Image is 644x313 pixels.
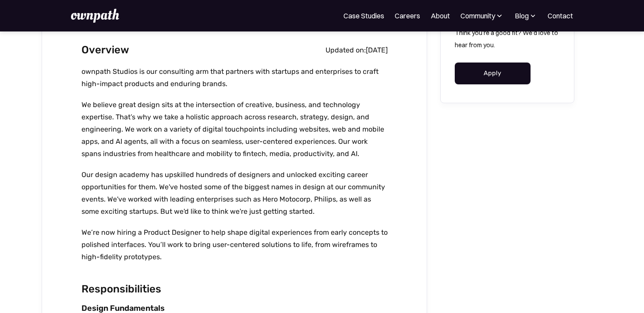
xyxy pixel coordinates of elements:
[455,63,531,84] a: Apply
[460,10,495,21] div: Community
[81,169,388,218] p: Our design academy has upskilled hundreds of designers and unlocked exciting career opportunities...
[395,10,420,21] a: Careers
[366,46,388,55] div: [DATE]
[515,10,529,21] div: Blog
[343,10,384,21] a: Case Studies
[514,10,537,21] div: Blog
[326,46,366,55] div: Updated on:
[81,66,388,90] p: ownpath Studios is our consulting arm that partners with startups and enterprises to craft high-i...
[81,226,388,263] p: We’re now hiring a Product Designer to help shape digital experiences from early concepts to poli...
[431,10,450,21] a: About
[548,10,573,21] a: Contact
[81,281,388,298] h2: Responsibilities
[81,99,388,160] p: We believe great design sits at the intersection of creative, business, and technology expertise....
[81,303,165,313] strong: Design Fundamentals
[460,10,504,21] div: Community
[455,27,560,51] p: Think you're a good fit? We'd love to hear from you.
[81,42,129,59] h2: Overview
